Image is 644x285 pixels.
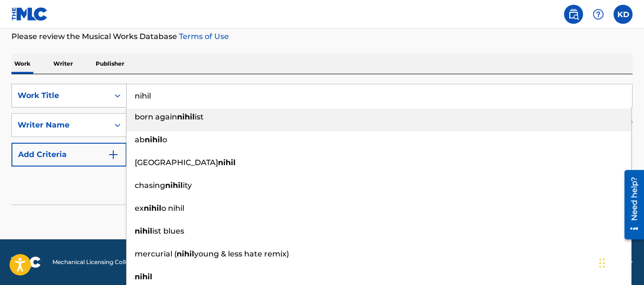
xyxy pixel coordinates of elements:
span: ist [195,112,204,121]
p: Writer [50,54,76,74]
img: logo [11,256,41,268]
strong: nihil [177,112,195,121]
iframe: Resource Center [617,167,644,243]
strong: nihil [165,181,183,190]
a: Public Search [564,5,583,24]
span: Mechanical Licensing Collective © 2025 [52,258,163,266]
div: Writer Name [18,119,103,131]
span: mercurial ( [135,249,177,258]
form: Search Form [11,84,633,205]
div: Work Title [18,90,103,101]
div: Drag [599,249,605,277]
span: ex [135,204,144,213]
img: help [593,9,604,20]
img: MLC Logo [11,7,48,21]
span: born again [135,112,177,121]
strong: nihil [177,249,194,258]
span: o [162,135,167,144]
p: Publisher [93,54,127,74]
span: young & less hate remix) [194,249,289,258]
span: [GEOGRAPHIC_DATA] [135,158,218,167]
div: User Menu [614,5,633,24]
img: 9d2ae6d4665cec9f34b9.svg [108,149,119,160]
button: Add Criteria [11,143,127,167]
span: ab [135,135,145,144]
span: chasing [135,181,165,190]
span: ist blues [152,226,184,236]
strong: nihil [144,204,161,213]
img: search [568,9,579,20]
div: Help [589,5,608,24]
strong: nihil [135,226,152,236]
strong: nihil [135,272,152,281]
p: Work [11,54,33,74]
iframe: Chat Widget [596,239,644,285]
span: o nihil [161,204,184,213]
span: ity [183,181,192,190]
a: Terms of Use [177,32,229,41]
strong: nihil [145,135,162,144]
p: Please review the Musical Works Database [11,31,633,42]
strong: nihil [218,158,236,167]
